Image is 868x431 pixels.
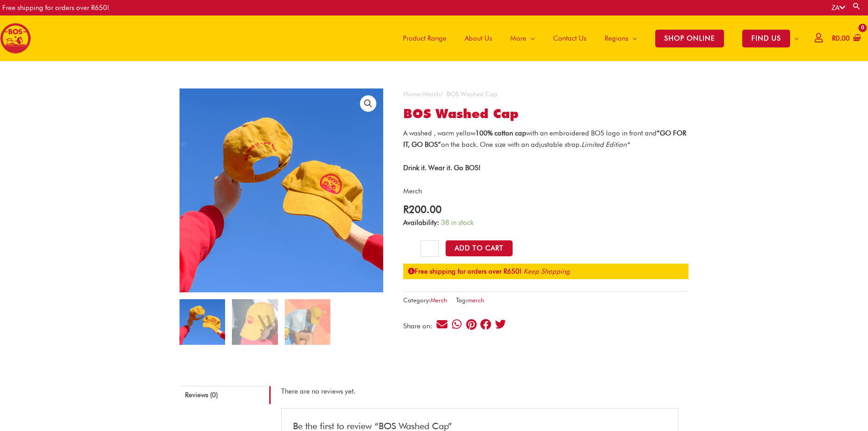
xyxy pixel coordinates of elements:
img: bos cooler bag [285,299,330,345]
div: Share on pinterest [465,318,478,330]
a: Merch [431,296,447,304]
span: More [510,25,526,52]
a: merch [467,296,484,304]
a: ZA [832,4,845,12]
a: More [501,16,544,61]
a: Merch [423,90,440,98]
span: Contact Us [553,25,586,52]
a: Regions [596,16,646,61]
bdi: 0.00 [832,34,850,42]
span: Category: [403,295,447,306]
div: Share on whatsapp [451,318,463,330]
span: R [832,34,836,42]
a: Contact Us [544,16,596,61]
em: Limited Edition* [581,140,629,149]
div: Share on email [436,318,448,330]
button: Add to Cart [446,240,513,256]
strong: “GO FOR IT, GO BOS” [403,129,686,149]
span: 38 in stock [441,218,473,227]
a: Search button [852,2,861,10]
a: View Shopping Cart, empty [830,28,861,49]
a: Reviews (0) [180,386,271,404]
img: bos cooler bag [232,299,277,345]
span: R [403,203,409,215]
a: Keep Shopping [524,267,570,275]
img: bos cap [180,88,383,292]
span: About Us [465,25,492,52]
strong: 100% cotton cap [475,129,526,137]
strong: Drink it. Wear it. Go BOS! [403,164,481,172]
p: Merch [403,186,688,197]
strong: Free shipping for orders over R650! [408,267,522,275]
div: Share on facebook [480,318,492,330]
a: Product Range [394,16,456,61]
bdi: 200.00 [403,203,442,215]
img: bos cap [180,299,225,345]
span: Regions [605,25,628,52]
a: View full-screen image gallery [360,95,376,112]
input: Product quantity [421,240,438,257]
span: FIND US [742,30,790,47]
div: Share on: [403,323,436,330]
h1: BOS Washed Cap [403,106,688,122]
p: There are no reviews yet. [281,386,678,397]
nav: Breadcrumb [403,88,688,100]
a: SHOP ONLINE [646,16,733,61]
a: Home [403,90,420,98]
a: About Us [456,16,501,61]
span: SHOP ONLINE [655,30,724,47]
span: Tag: [456,295,484,306]
nav: Site Navigation [387,16,808,61]
span: Product Range [403,25,447,52]
div: Share on twitter [494,318,507,330]
span: A washed , warm yellow with an embroidered BOS logo in front and on the back. One size with an ad... [403,129,686,149]
span: Availability: [403,218,439,227]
